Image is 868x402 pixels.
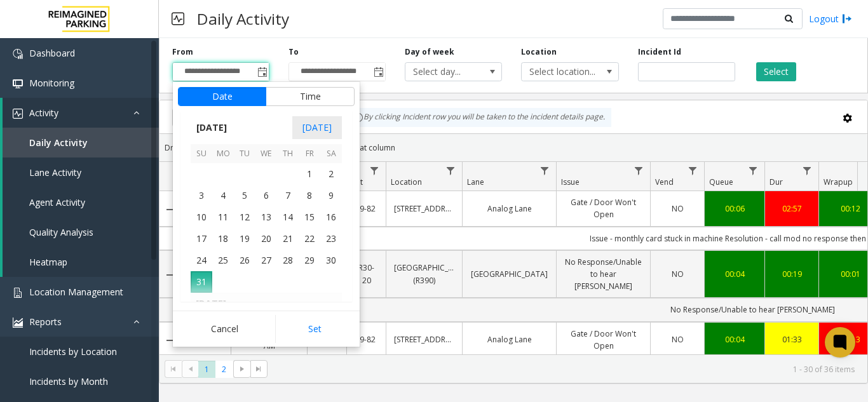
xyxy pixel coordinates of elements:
[191,206,212,228] td: Sunday, August 10, 2025
[299,206,320,228] td: Friday, August 15, 2025
[299,185,320,206] span: 8
[522,63,599,81] span: Select location...
[212,185,234,206] span: 4
[159,137,867,159] div: Drag a column header and drop it here to group by that column
[824,177,853,187] span: Wrapup
[191,228,212,250] span: 17
[470,203,548,215] a: Analog Lane
[191,228,212,250] td: Sunday, August 17, 2025
[709,177,733,187] span: Queue
[212,185,234,206] td: Monday, August 4, 2025
[29,196,85,208] span: Agent Activity
[13,79,23,89] img: 'icon'
[391,177,422,187] span: Location
[212,250,234,271] span: 25
[371,63,385,81] span: Toggle popup
[442,162,459,179] a: Location Filter Menu
[234,206,255,228] span: 12
[13,49,23,59] img: 'icon'
[288,46,299,58] label: To
[712,333,757,345] a: 00:04
[355,262,378,286] a: R30-20
[178,87,266,106] button: Date tab
[277,185,299,206] span: 7
[212,228,234,250] span: 18
[299,185,320,206] td: Friday, August 8, 2025
[234,228,255,250] span: 19
[234,250,255,271] span: 26
[712,203,757,215] a: 00:06
[320,228,342,250] td: Saturday, August 23, 2025
[29,226,93,238] span: Quality Analysis
[394,203,454,215] a: [STREET_ADDRESS]
[467,177,484,187] span: Lane
[255,250,277,271] td: Wednesday, August 27, 2025
[191,250,212,271] td: Sunday, August 24, 2025
[320,206,342,228] span: 16
[3,187,159,217] a: Agent Activity
[405,63,482,81] span: Select day...
[773,268,811,280] a: 00:19
[254,364,264,374] span: Go to the last page
[842,12,852,25] img: logout
[773,203,811,215] a: 02:57
[198,361,215,378] span: Page 1
[29,256,67,268] span: Heatmap
[470,268,548,280] a: [GEOGRAPHIC_DATA]
[29,77,74,89] span: Monitoring
[564,256,642,293] a: No Response/Unable to hear [PERSON_NAME]
[275,364,855,375] kendo-pager-info: 1 - 30 of 36 items
[299,228,320,250] td: Friday, August 22, 2025
[212,228,234,250] td: Monday, August 18, 2025
[561,177,580,187] span: Issue
[212,206,234,228] span: 11
[234,144,255,164] th: Tu
[3,157,159,187] a: Lane Activity
[255,185,277,206] span: 6
[366,162,383,179] a: Lot Filter Menu
[299,163,320,185] td: Friday, August 1, 2025
[191,185,212,206] span: 3
[405,46,454,58] label: Day of week
[13,288,23,298] img: 'icon'
[234,185,255,206] td: Tuesday, August 5, 2025
[320,250,342,271] td: Saturday, August 30, 2025
[320,185,342,206] span: 9
[159,270,180,280] a: Collapse Details
[3,217,159,247] a: Quality Analysis
[191,293,342,314] th: [DATE]
[536,162,553,179] a: Lane Filter Menu
[564,196,642,220] a: Gate / Door Won't Open
[3,98,159,128] a: Activity
[658,268,696,280] a: NO
[355,333,378,345] a: I9-82
[266,87,355,106] button: Time tab
[299,250,320,271] td: Friday, August 29, 2025
[29,375,108,387] span: Incidents by Month
[250,360,268,378] span: Go to the last page
[172,3,184,34] img: pageIcon
[299,144,320,164] th: Fr
[159,162,867,354] div: Data table
[29,47,75,59] span: Dashboard
[255,228,277,250] td: Wednesday, August 20, 2025
[255,63,269,81] span: Toggle popup
[191,185,212,206] td: Sunday, August 3, 2025
[233,360,250,378] span: Go to the next page
[320,206,342,228] td: Saturday, August 16, 2025
[178,315,271,343] button: Cancel
[394,333,454,345] a: [STREET_ADDRESS]
[159,204,180,215] a: Collapse Details
[275,315,355,343] button: Set
[564,328,642,352] a: Gate / Door Won't Open
[234,206,255,228] td: Tuesday, August 12, 2025
[745,162,762,179] a: Queue Filter Menu
[255,144,277,164] th: We
[29,345,117,358] span: Incidents by Location
[212,250,234,271] td: Monday, August 25, 2025
[799,162,816,179] a: Dur Filter Menu
[770,177,783,187] span: Dur
[394,262,454,286] a: [GEOGRAPHIC_DATA] (R390)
